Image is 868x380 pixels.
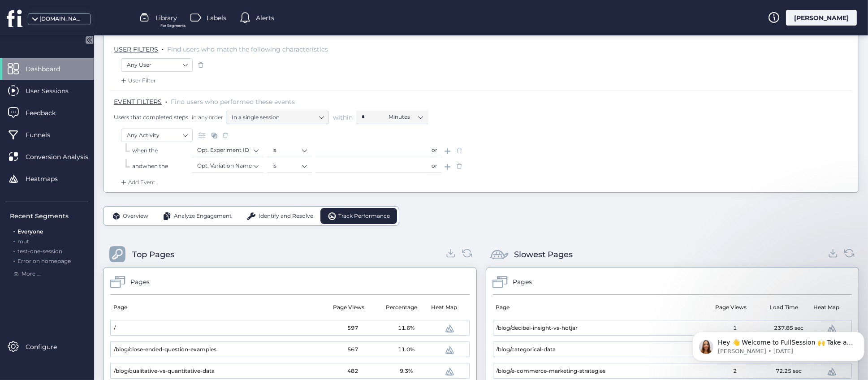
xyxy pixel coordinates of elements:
span: 9.3% [400,367,413,376]
span: within [333,113,353,122]
span: 482 [347,367,358,376]
span: /blog/categorical-data [497,345,556,354]
mat-header-cell: Page Views [322,295,375,320]
span: Error on homepage [17,258,71,264]
span: Feedback [26,108,69,118]
span: in any order [190,113,223,121]
nz-select-item: Opt. Experiment ID [197,143,258,157]
span: . [13,246,15,255]
div: Pages [513,277,532,287]
mat-header-cell: Heat Map [428,295,463,320]
div: Slowest Pages [514,248,573,261]
span: Alerts [256,13,274,23]
span: Dashboard [26,64,73,74]
span: Users that completed steps [114,113,188,121]
span: Analyze Engagement [174,212,232,220]
div: Pages [130,277,150,287]
span: 11.6% [398,324,415,332]
span: 11.0% [398,345,415,354]
span: Conversion Analysis [26,152,102,162]
span: / [114,324,116,332]
div: Top Pages [132,248,174,261]
span: Heatmaps [26,174,71,184]
span: Labels [207,13,226,23]
span: test-one-session [17,248,62,255]
mat-header-cell: Page [110,295,322,320]
iframe: Intercom notifications message [689,313,868,376]
mat-header-cell: Percentage [375,295,428,320]
span: Overview [123,212,148,220]
nz-select-item: Minutes [389,110,423,124]
span: Library [155,13,177,23]
span: More ... [22,270,41,278]
nz-select-item: Opt. Variation Name [197,159,258,173]
span: 567 [347,345,358,354]
mat-header-cell: Page Views [704,295,757,320]
span: Configure [26,342,70,352]
span: . [13,236,15,245]
span: /blog/close-ended-question-examples [114,345,216,354]
mat-header-cell: Load Time [757,295,810,320]
span: For Segments [160,23,186,29]
span: /blog/qualitative-vs-quantitative-data [114,367,215,376]
span: . [162,43,164,52]
span: USER FILTERS [114,45,158,53]
span: . [13,256,15,264]
nz-select-item: is [272,159,307,173]
span: and [132,163,143,169]
div: when the [132,147,192,155]
span: EVENT FILTERS [114,98,162,106]
div: or [428,144,441,157]
span: Find users who performed these events [171,98,295,106]
nz-select-item: is [272,143,307,157]
mat-header-cell: Page [493,295,705,320]
span: . [165,96,167,105]
span: /blog/e-commerce-marketing-strategies [497,367,606,376]
nz-select-item: In a single session [232,111,323,124]
nz-select-item: Any Activity [127,129,187,142]
div: Recent Segments [10,211,88,221]
span: Find users who match the following characteristics [167,45,328,53]
span: mut [17,238,29,245]
span: Funnels [26,130,64,140]
span: 597 [347,324,358,332]
div: [PERSON_NAME] [786,10,857,26]
div: or [428,160,441,173]
div: User Filter [119,76,156,85]
nz-select-item: Any User [127,58,187,72]
span: /blog/decibel-insight-vs-hotjar [497,324,578,332]
div: [DOMAIN_NAME] [39,15,84,23]
div: Add Event [119,178,155,187]
span: User Sessions [26,86,82,96]
span: Everyone [17,228,43,235]
mat-header-cell: Heat Map [810,295,846,320]
span: Identify and Resolve [259,212,313,220]
div: when the [132,162,192,171]
span: . [13,226,15,235]
span: Track Performance [338,212,390,220]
